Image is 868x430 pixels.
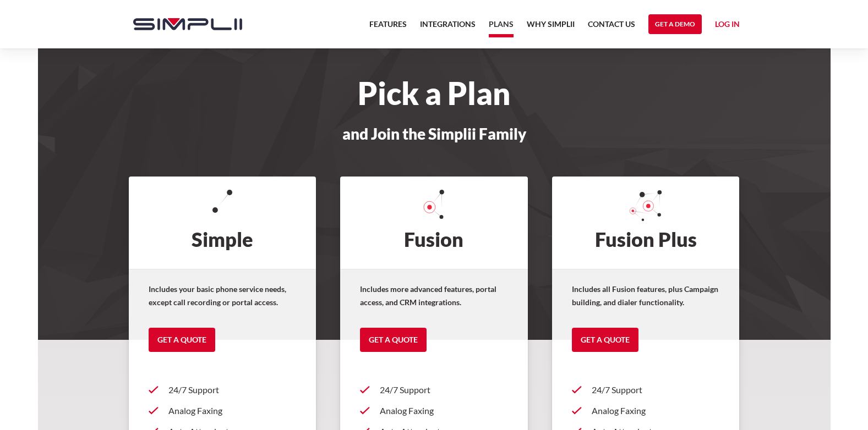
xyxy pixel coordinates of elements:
a: 24/7 Support [149,379,297,400]
a: Integrations [420,18,476,37]
p: 24/7 Support [380,383,508,396]
p: 24/7 Support [168,383,297,396]
h3: and Join the Simplii Family [122,125,746,142]
p: Analog Faxing [592,404,720,417]
h2: Fusion Plus [552,177,740,269]
strong: Includes all Fusion features, plus Campaign building, and dialer functionality. [572,284,718,307]
p: Includes your basic phone service needs, except call recording or portal access. [149,283,297,309]
img: Simplii [133,18,242,30]
p: Analog Faxing [380,404,508,417]
a: Get a Quote [572,328,638,352]
a: 24/7 Support [572,379,720,400]
a: Analog Faxing [360,400,508,421]
strong: Includes more advanced features, portal access, and CRM integrations. [360,284,496,307]
h1: Pick a Plan [122,81,746,106]
a: Get a Demo [648,14,702,34]
a: Features [369,18,407,37]
a: Contact US [588,18,635,37]
a: Log in [715,18,740,34]
a: Plans [489,18,514,37]
a: Get a Quote [360,328,427,352]
a: Why Simplii [527,18,575,37]
a: Get a Quote [149,328,215,352]
a: Analog Faxing [572,400,720,421]
p: Analog Faxing [168,404,297,417]
a: Analog Faxing [149,400,297,421]
h2: Fusion [340,177,528,269]
a: 24/7 Support [360,379,508,400]
p: 24/7 Support [592,383,720,396]
h2: Simple [129,177,316,269]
